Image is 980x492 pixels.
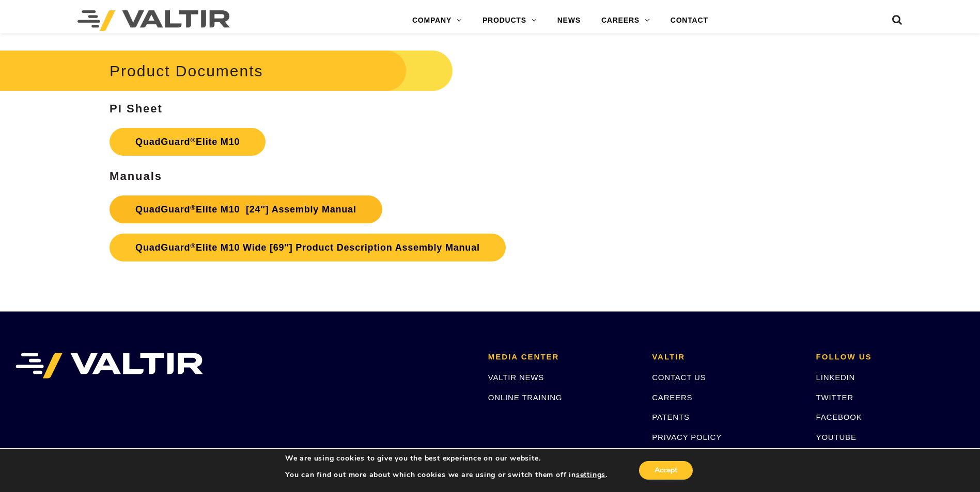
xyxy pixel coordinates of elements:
[190,242,196,250] sup: ®
[190,136,196,144] sup: ®
[652,353,800,362] h2: VALTIR
[285,470,608,480] p: You can find out more about which cookies we are using or switch them off in .
[285,454,608,463] p: We are using cookies to give you the best experience on our website.
[816,373,855,382] a: LINKEDIN
[15,353,203,379] img: VALTIR
[190,204,196,211] sup: ®
[639,461,693,480] button: Accept
[110,234,506,261] a: QuadGuard®Elite M10 Wide [69″] Product Description Assembly Manual
[488,393,562,402] a: ONLINE TRAINING
[472,10,547,31] a: PRODUCTS
[576,470,605,480] button: settings
[488,353,636,362] h2: MEDIA CENTER
[110,195,382,223] a: QuadGuard®Elite M10 [24″] Assembly Manual
[652,393,692,402] a: CAREERS
[816,433,857,441] a: YOUTUBE
[652,433,722,441] a: PRIVACY POLICY
[660,10,719,31] a: CONTACT
[77,10,230,31] img: Valtir
[591,10,660,31] a: CAREERS
[652,413,690,421] a: PATENTS
[652,373,706,382] a: CONTACT US
[547,10,591,31] a: NEWS
[488,373,544,382] a: VALTIR NEWS
[816,413,862,421] a: FACEBOOK
[402,10,472,31] a: COMPANY
[110,170,162,183] strong: Manuals
[816,353,965,362] h2: FOLLOW US
[816,393,853,402] a: TWITTER
[110,128,266,156] a: QuadGuard®Elite M10
[110,102,163,115] strong: PI Sheet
